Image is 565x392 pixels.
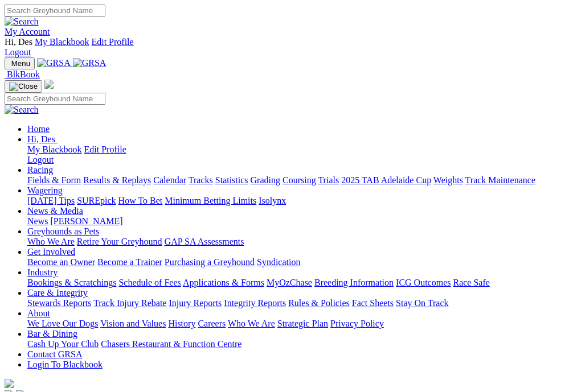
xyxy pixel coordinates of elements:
[318,175,339,185] a: Trials
[27,196,75,205] a: [DATE] Tips
[27,339,99,349] a: Cash Up Your Club
[5,379,14,388] img: logo-grsa-white.png
[97,257,162,267] a: Become a Trainer
[83,175,151,185] a: Results & Replays
[93,298,166,308] a: Track Injury Rebate
[91,37,133,47] a: Edit Profile
[5,105,39,115] img: Search
[27,278,560,288] div: Industry
[7,69,40,79] span: BlkBook
[183,278,264,287] a: Applications & Forms
[27,349,82,359] a: Contact GRSA
[27,288,88,298] a: Care & Integrity
[27,298,91,308] a: Stewards Reports
[259,196,286,205] a: Isolynx
[153,175,186,185] a: Calendar
[433,175,463,185] a: Weights
[352,298,394,308] a: Fact Sheets
[77,196,116,205] a: SUREpick
[27,175,560,185] div: Racing
[169,298,222,308] a: Injury Reports
[9,82,38,91] img: Close
[5,69,40,79] a: BlkBook
[27,319,560,329] div: About
[168,319,195,328] a: History
[27,257,95,267] a: Become an Owner
[27,278,116,287] a: Bookings & Scratchings
[5,37,32,47] span: Hi, Des
[341,175,431,185] a: 2025 TAB Adelaide Cup
[251,175,280,185] a: Grading
[453,278,489,287] a: Race Safe
[27,267,58,277] a: Industry
[465,175,535,185] a: Track Maintenance
[396,298,448,308] a: Stay On Track
[5,37,560,57] div: My Account
[27,319,98,328] a: We Love Our Dogs
[165,196,256,205] a: Minimum Betting Limits
[189,175,213,185] a: Tracks
[27,226,99,236] a: Greyhounds as Pets
[165,237,244,246] a: GAP SA Assessments
[27,196,560,206] div: Wagering
[27,185,63,195] a: Wagering
[27,329,77,339] a: Bar & Dining
[257,257,300,267] a: Syndication
[224,298,286,308] a: Integrity Reports
[11,59,30,68] span: Menu
[228,319,275,328] a: Who We Are
[27,298,560,308] div: Care & Integrity
[277,319,328,328] a: Strategic Plan
[5,57,35,69] button: Toggle navigation
[288,298,350,308] a: Rules & Policies
[27,360,103,369] a: Login To Blackbook
[27,216,560,226] div: News & Media
[84,145,126,154] a: Edit Profile
[27,216,48,226] a: News
[27,247,75,257] a: Get Involved
[5,5,105,16] input: Search
[73,58,107,68] img: GRSA
[165,257,255,267] a: Purchasing a Greyhound
[27,175,81,185] a: Fields & Form
[77,237,162,246] a: Retire Your Greyhound
[5,47,31,57] a: Logout
[27,145,82,154] a: My Blackbook
[50,216,122,226] a: [PERSON_NAME]
[27,237,75,246] a: Who We Are
[5,27,50,36] a: My Account
[101,339,241,349] a: Chasers Restaurant & Function Centre
[118,196,163,205] a: How To Bet
[27,339,560,349] div: Bar & Dining
[5,93,105,105] input: Search
[215,175,248,185] a: Statistics
[27,308,50,318] a: About
[44,80,54,89] img: logo-grsa-white.png
[5,16,39,27] img: Search
[27,145,560,165] div: Hi, Des
[27,237,560,247] div: Greyhounds as Pets
[27,257,560,267] div: Get Involved
[118,278,181,287] a: Schedule of Fees
[5,80,42,93] button: Toggle navigation
[27,155,54,164] a: Logout
[27,134,55,144] span: Hi, Des
[27,206,83,216] a: News & Media
[100,319,166,328] a: Vision and Values
[330,319,384,328] a: Privacy Policy
[314,278,394,287] a: Breeding Information
[267,278,312,287] a: MyOzChase
[27,165,53,175] a: Racing
[27,134,58,144] a: Hi, Des
[198,319,226,328] a: Careers
[35,37,89,47] a: My Blackbook
[396,278,451,287] a: ICG Outcomes
[282,175,316,185] a: Coursing
[27,124,50,134] a: Home
[37,58,71,68] img: GRSA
